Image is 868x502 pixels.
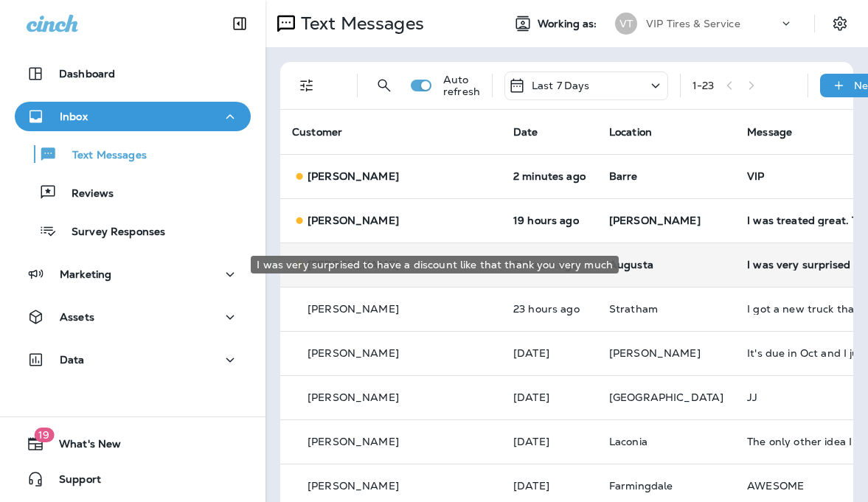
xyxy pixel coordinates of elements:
p: [PERSON_NAME] [308,215,399,226]
p: Dashboard [59,68,115,80]
button: Text Messages [15,139,251,170]
p: Text Messages [295,13,424,35]
p: [PERSON_NAME] [308,303,399,315]
p: Reviews [57,187,114,201]
span: [GEOGRAPHIC_DATA] [609,391,723,404]
button: Dashboard [15,59,251,88]
p: Text Messages [58,149,147,163]
div: I was very surprised to have a discount like that thank you very much [251,256,619,273]
p: Auto refresh [443,74,480,97]
p: [PERSON_NAME] [308,480,399,492]
span: Message [747,125,792,139]
button: Collapse Sidebar [219,9,260,38]
span: Date [513,125,538,139]
span: [PERSON_NAME] [609,214,701,227]
button: Filters [292,71,322,100]
p: Sep 4, 2025 11:43 AM [513,303,586,315]
p: Last 7 Days [532,80,590,91]
button: Support [15,464,251,494]
p: Sep 4, 2025 08:17 AM [513,436,586,447]
p: VIP Tires & Service [646,18,740,29]
span: Laconia [609,435,647,448]
button: Settings [827,10,853,37]
p: Sep 5, 2025 11:40 AM [513,170,586,182]
span: Barre [609,170,638,183]
p: [PERSON_NAME] [308,347,399,359]
span: [PERSON_NAME] [609,346,701,360]
p: Data [60,354,85,366]
span: Farmingdale [609,479,673,492]
span: Customer [292,125,342,139]
button: Search Messages [369,71,399,100]
button: Assets [15,302,251,332]
span: Augusta [609,258,653,271]
p: [PERSON_NAME] [308,391,399,403]
p: Sep 4, 2025 04:34 PM [513,215,586,226]
p: Inbox [60,111,88,122]
p: Sep 3, 2025 07:00 PM [513,480,586,492]
button: Marketing [15,259,251,289]
button: Reviews [15,177,251,208]
div: 1 - 23 [692,80,715,91]
span: Location [609,125,652,139]
button: 19What's New [15,429,251,459]
p: Assets [60,311,94,323]
button: Inbox [15,102,251,131]
span: 19 [34,428,54,442]
p: Marketing [60,268,111,280]
button: Data [15,345,251,374]
span: Support [44,473,101,491]
p: Sep 4, 2025 10:08 AM [513,391,586,403]
p: [PERSON_NAME] [308,436,399,447]
span: Working as: [538,18,600,30]
p: Sep 4, 2025 10:09 AM [513,347,586,359]
p: Survey Responses [57,226,165,240]
button: Survey Responses [15,215,251,246]
div: VT [615,13,637,35]
span: Stratham [609,302,658,316]
p: [PERSON_NAME] [308,170,399,182]
span: What's New [44,438,121,456]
